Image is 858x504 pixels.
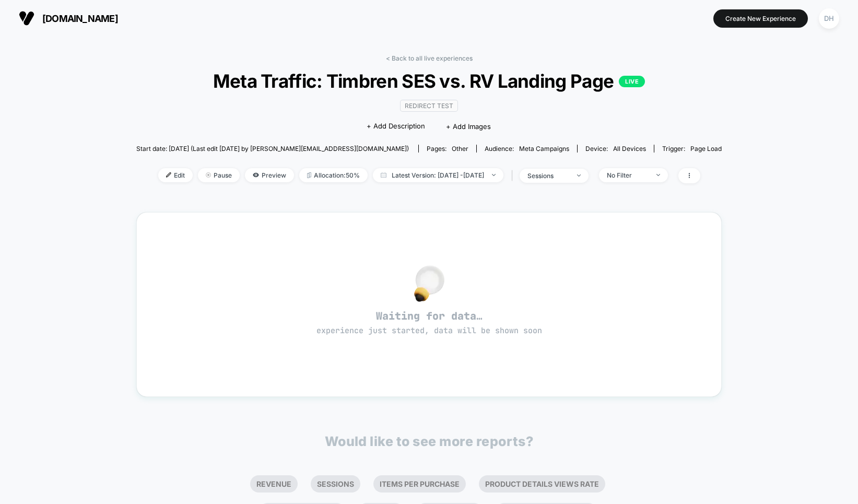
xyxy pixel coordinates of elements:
img: rebalance [307,172,311,178]
span: Waiting for data… [155,309,703,336]
span: all devices [613,145,646,153]
img: end [656,174,660,176]
button: [DOMAIN_NAME] [16,10,121,27]
span: Redirect Test [400,100,458,112]
li: Product Details Views Rate [479,475,605,493]
div: DH [819,8,839,29]
span: Meta Traffic: Timbren SES vs. RV Landing Page [166,70,692,92]
span: Preview [245,168,294,182]
span: other [452,145,468,153]
img: end [577,174,581,177]
div: Pages: [427,145,468,153]
img: edit [166,172,171,178]
img: calendar [381,172,386,178]
button: DH [816,8,842,29]
li: Items Per Purchase [373,475,466,493]
img: end [492,174,496,176]
p: Would like to see more reports? [325,433,534,449]
div: Trigger: [662,145,722,153]
img: Visually logo [19,10,34,26]
li: Revenue [250,475,298,493]
span: Edit [158,168,193,182]
a: < Back to all live experiences [386,54,473,62]
div: Audience: [485,145,569,153]
p: LIVE [619,76,645,87]
span: Page Load [690,145,722,153]
img: no_data [414,265,444,302]
span: [DOMAIN_NAME] [42,13,118,24]
button: Create New Experience [713,9,808,28]
span: + Add Description [367,121,425,132]
span: | [509,168,520,183]
span: Pause [198,168,240,182]
span: + Add Images [446,122,491,131]
div: No Filter [607,171,649,179]
span: Meta campaigns [519,145,569,153]
span: Latest Version: [DATE] - [DATE] [373,168,503,182]
img: end [206,172,211,178]
span: experience just started, data will be shown soon [316,325,542,336]
span: Device: [577,145,654,153]
span: Start date: [DATE] (Last edit [DATE] by [PERSON_NAME][EMAIL_ADDRESS][DOMAIN_NAME]) [136,145,409,153]
div: sessions [527,172,569,180]
span: Allocation: 50% [299,168,368,182]
li: Sessions [311,475,360,493]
